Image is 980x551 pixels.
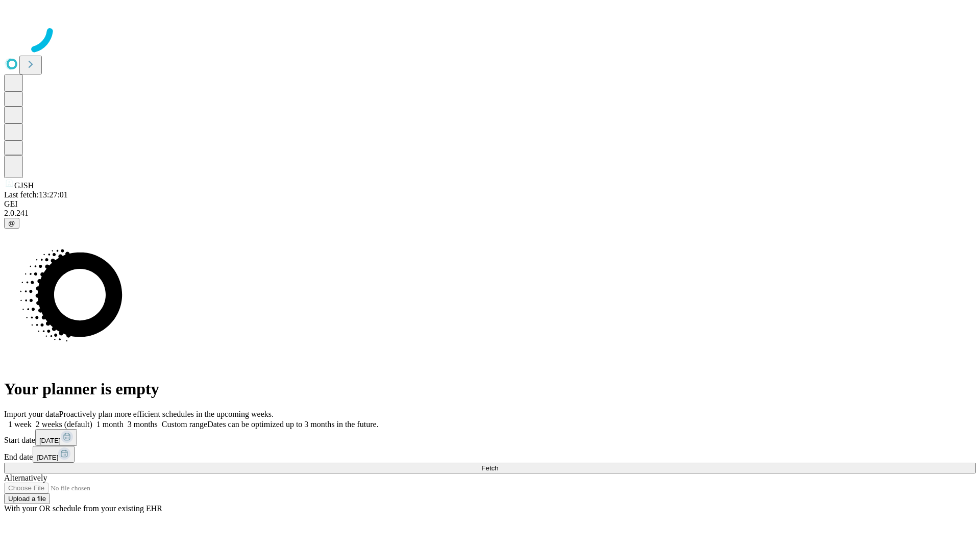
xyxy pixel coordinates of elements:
[35,429,77,446] button: [DATE]
[4,410,59,418] span: Import your data
[37,454,58,461] span: [DATE]
[4,473,47,482] span: Alternatively
[128,420,158,429] span: 3 months
[4,380,976,398] h1: Your planner is empty
[36,420,92,429] span: 2 weeks (default)
[4,209,976,218] div: 2.0.241
[33,446,75,463] button: [DATE]
[481,464,498,472] span: Fetch
[4,199,976,209] div: GEI
[162,420,207,429] span: Custom range
[14,181,34,190] span: GJSH
[4,446,976,463] div: End date
[8,219,15,227] span: @
[96,420,124,429] span: 1 month
[4,429,976,446] div: Start date
[4,463,976,473] button: Fetch
[4,504,162,513] span: With your OR schedule from your existing EHR
[8,420,32,429] span: 1 week
[4,190,68,199] span: Last fetch: 13:27:01
[39,437,61,444] span: [DATE]
[207,420,378,429] span: Dates can be optimized up to 3 months in the future.
[4,493,50,504] button: Upload a file
[59,410,274,418] span: Proactively plan more efficient schedules in the upcoming weeks.
[4,218,19,229] button: @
